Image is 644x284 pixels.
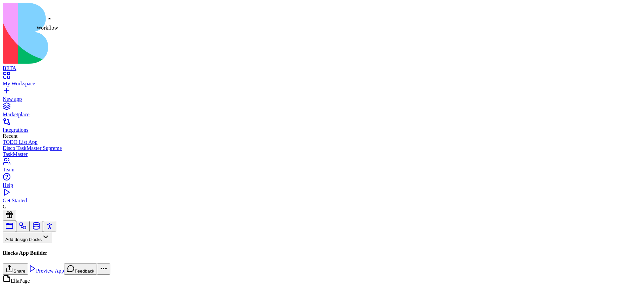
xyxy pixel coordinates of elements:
div: Team [3,167,641,173]
div: Marketplace [3,112,641,118]
div: New app [3,96,641,102]
span: G [3,204,7,209]
div: Integrations [3,127,641,133]
a: Marketplace [3,106,641,118]
div: Get Started [3,198,641,204]
a: Team [3,161,641,173]
span: EllaPage [11,278,30,284]
a: Integrations [3,121,641,133]
a: BETA [3,59,641,71]
button: Feedback [64,263,97,275]
button: Share [3,263,28,275]
a: TaskMaster [3,151,641,157]
div: BETA [3,65,641,71]
a: Preview App [28,268,64,274]
a: Disco TaskMaster Supreme [3,145,641,151]
img: logo [3,3,272,64]
h4: Blocks App Builder [3,250,641,256]
a: Help [3,176,641,188]
a: My Workspace [3,75,641,87]
a: New app [3,90,641,102]
div: My Workspace [3,81,641,87]
div: Help [3,182,641,188]
span: Recent [3,133,17,139]
button: Add design blocks [3,232,52,243]
p: Workflow [37,25,58,31]
a: TODO List App [3,139,641,145]
a: Get Started [3,192,641,204]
